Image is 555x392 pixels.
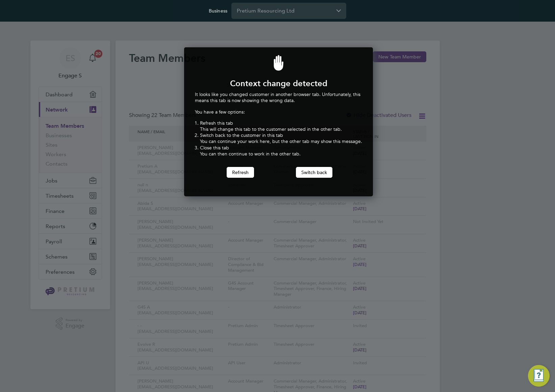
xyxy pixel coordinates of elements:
[195,109,362,115] p: You have a few options:
[200,120,362,132] li: Refresh this tab This will change this tab to the customer selected in the other tab.
[200,145,362,157] li: Close this tab You can then continue to work in the other tab.
[200,132,362,144] li: Switch back to the customer in this tab You can continue your work here, but the other tab may sh...
[296,167,332,178] button: Switch back
[195,91,362,103] p: It looks like you changed customer in another browser tab. Unfortunately, this means this tab is ...
[227,167,254,178] button: Refresh
[209,8,227,14] label: Business
[528,365,550,387] button: Engage Resource Center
